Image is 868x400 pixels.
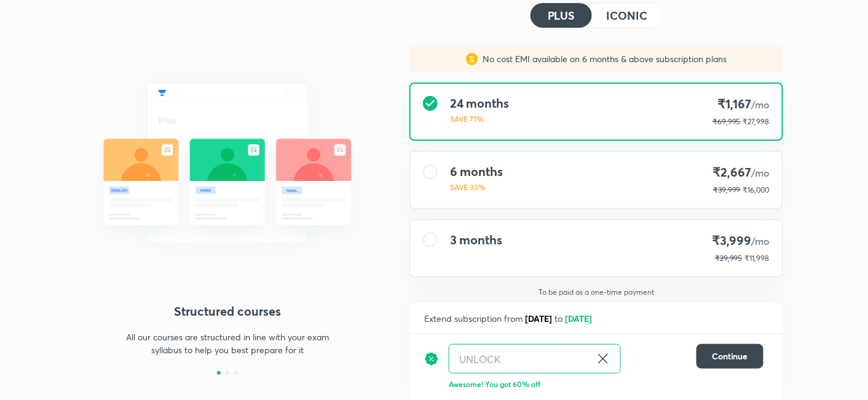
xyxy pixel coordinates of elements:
p: ₹69,995 [712,116,741,127]
img: discount [424,344,439,374]
img: daily_live_classes_be8fa5af21.svg [85,57,370,271]
p: All our courses are structured in line with your exam syllabus to help you best prepare for it [120,330,334,356]
p: To be paid as a one-time payment [400,287,793,297]
span: [DATE] [525,313,552,324]
button: PLUS [531,3,592,28]
h4: ₹2,667 [713,164,770,181]
h4: ICONIC [607,10,647,21]
span: /mo [751,98,770,111]
p: SAVE 71% [450,113,509,124]
span: Extend subscription from to [424,313,594,324]
span: /mo [751,166,770,179]
h4: ₹1,167 [712,96,770,113]
button: ICONIC [592,3,662,28]
p: ₹29,995 [715,253,743,264]
h4: ₹3,999 [712,233,770,249]
p: ₹39,999 [713,185,741,196]
p: SAVE 33% [450,182,503,193]
h4: PLUS [548,10,575,21]
span: ₹16,000 [743,185,770,194]
span: [DATE] [565,313,592,324]
span: ₹11,998 [745,254,770,263]
h4: Structured courses [85,302,370,321]
img: sales discount [466,53,478,65]
h4: 3 months [450,233,502,247]
p: Awesome! You got 60% off [449,378,763,390]
button: Continue [696,344,763,369]
span: Continue [712,350,748,362]
h4: 24 months [450,96,509,111]
span: ₹27,998 [743,117,770,126]
input: Have a referral code? [449,345,591,374]
h4: 6 months [450,164,503,179]
span: /mo [751,234,770,247]
p: No cost EMI available on 6 months & above subscription plans [478,53,727,65]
